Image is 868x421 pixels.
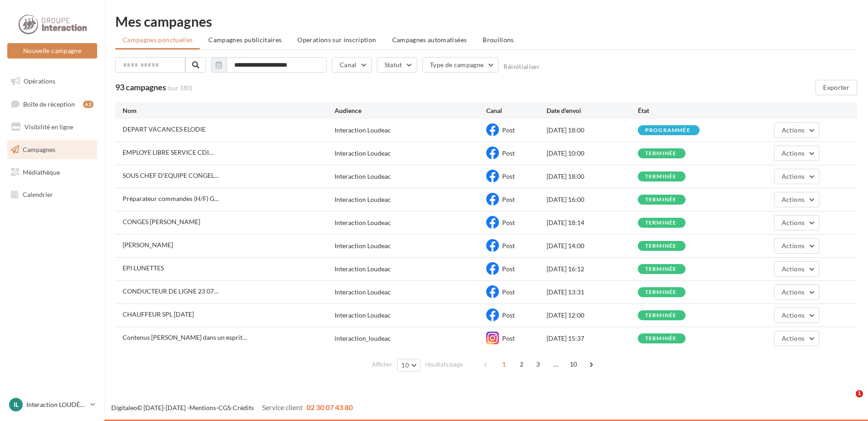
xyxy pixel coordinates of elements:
a: Visibilité en ligne [5,117,99,137]
a: Crédits [233,404,254,411]
div: 62 [83,101,94,108]
a: CGS [218,404,231,411]
span: Actions [782,242,804,250]
button: Nouvelle campagne [7,43,97,59]
span: Contenus Merciii dans un esprit estival [123,333,247,341]
span: Actions [782,172,804,180]
span: Actions [782,196,804,203]
div: [DATE] 12:00 [547,311,637,320]
button: Actions [774,192,819,207]
div: terminée [645,313,677,318]
iframe: Intercom live chat [837,390,859,412]
span: IL [14,400,19,409]
div: Interaction Loudeac [335,126,391,135]
span: CHAUFFEUR SPL 16.07.2025 [123,310,194,318]
button: Actions [774,215,819,230]
span: ... [548,357,563,372]
span: 10 [401,362,409,369]
button: Actions [774,122,819,138]
div: Nom [123,106,335,115]
span: Actions [782,219,804,226]
a: Boîte de réception62 [5,94,99,114]
div: Interaction Loudeac [335,288,391,297]
span: Brouillons [483,36,514,44]
span: Actions [782,126,804,134]
span: Post [502,311,515,319]
div: Interaction Loudeac [335,264,391,274]
div: terminée [645,151,677,157]
span: Operations sur inscription [297,36,376,44]
span: © [DATE]-[DATE] - - - [111,404,353,411]
span: Actions [782,288,804,296]
button: Réinitialiser [503,63,540,70]
span: Post [502,219,515,226]
button: Actions [774,169,819,184]
span: 3 [531,357,545,372]
span: 2 [514,357,529,372]
div: Canal [486,106,547,115]
div: [DATE] 14:00 [547,241,637,250]
div: État [638,106,729,115]
div: Mes campagnes [115,15,857,28]
div: Interaction Loudeac [335,311,391,320]
div: terminée [645,220,677,226]
div: programmée [645,127,690,133]
div: [DATE] 18:00 [547,126,637,135]
button: Actions [774,331,819,346]
span: Calendrier [23,191,53,198]
span: Préparateur commandes (H/F) Guerlédan 05/08/2025 [123,195,219,202]
p: Interaction LOUDÉAC [26,400,87,409]
span: Actions [782,149,804,157]
div: [DATE] 13:31 [547,288,637,297]
span: Post [502,265,515,273]
a: Campagnes [5,140,99,159]
span: CONDUCTEUR DE LIGNE 23 07 2025 [123,287,218,295]
span: Post [502,242,515,250]
span: EMPLOYE LIBRE SERVICE CDI NETTO 06 08 2025 [123,148,213,156]
div: Interaction Loudeac [335,149,391,158]
button: 10 [397,359,420,372]
div: Interaction Loudeac [335,241,391,250]
span: Actions [782,334,804,342]
button: Canal [332,57,372,73]
span: Post [502,196,515,203]
span: Post [502,334,515,342]
div: Audience [335,106,486,115]
div: terminée [645,197,677,203]
button: Statut [377,57,417,73]
div: terminée [645,289,677,295]
span: 93 campagnes [115,82,166,92]
div: Interaction Loudeac [335,195,391,204]
div: terminée [645,243,677,249]
span: SOUS CHEF D'EQUIPE CONGELATION DECONGELATION STEF 06/08/2025 [123,171,219,179]
div: Interaction Loudeac [335,218,391,227]
div: terminée [645,174,677,180]
div: [DATE] 10:00 [547,149,637,158]
button: Exporter [815,80,857,95]
span: 1 [856,390,863,397]
button: Actions [774,261,819,277]
span: (sur 180) [168,83,192,93]
span: Campagnes [23,146,55,153]
a: IL Interaction LOUDÉAC [7,396,97,413]
button: Actions [774,284,819,300]
div: [DATE] 16:00 [547,195,637,204]
span: PUBLI GELAGRI [123,241,173,249]
span: Opérations [24,77,55,85]
span: Afficher [372,360,392,369]
span: CONGES PAULINE [123,218,200,225]
span: Actions [782,265,804,273]
span: Service client [262,403,303,411]
span: DEPART VACANCES ELODIE [123,125,206,133]
a: Médiathèque [5,163,99,182]
span: Post [502,172,515,180]
span: 1 [497,357,511,372]
span: résultats/page [425,360,463,369]
div: [DATE] 18:00 [547,172,637,181]
a: Opérations [5,72,99,91]
div: [DATE] 18:14 [547,218,637,227]
span: 02 30 07 43 80 [306,403,353,411]
span: Boîte de réception [23,100,75,108]
button: Type de campagne [422,57,499,73]
span: Campagnes automatisées [392,36,467,44]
